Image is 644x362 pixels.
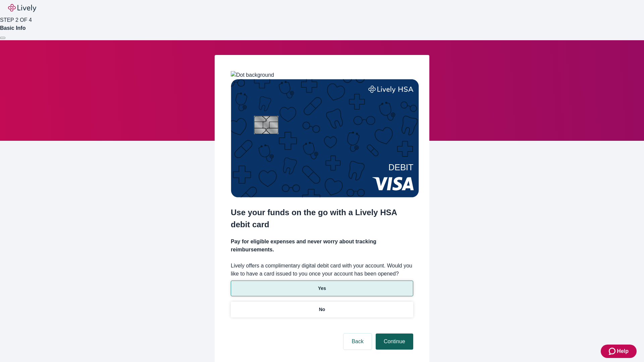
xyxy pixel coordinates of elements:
[231,238,413,254] h4: Pay for eligible expenses and never worry about tracking reimbursements.
[231,281,413,296] button: Yes
[617,347,629,355] span: Help
[231,206,413,231] h2: Use your funds on the go with a Lively HSA debit card
[231,79,419,197] img: Debit card
[601,345,637,358] button: Zendesk support iconHelp
[231,262,413,278] label: Lively offers a complimentary digital debit card with your account. Would you like to have a card...
[609,347,617,355] svg: Zendesk support icon
[8,4,36,12] img: Lively
[343,334,372,350] button: Back
[319,306,325,313] p: No
[231,302,413,317] button: No
[376,334,413,350] button: Continue
[318,285,326,292] p: Yes
[231,71,274,79] img: Dot background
